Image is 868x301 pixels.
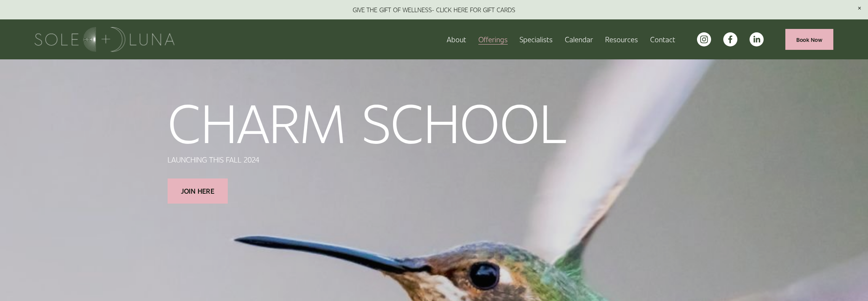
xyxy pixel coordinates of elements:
[168,154,567,166] p: LAUNCHING THIS FALL 2024
[565,33,593,46] a: Calendar
[785,29,833,50] a: Book Now
[35,27,174,52] img: Sole + Luna
[650,33,675,46] a: Contact
[478,33,508,45] span: Offerings
[520,33,553,46] a: Specialists
[605,33,638,45] span: Resources
[168,178,228,204] a: JOIN HERE
[697,32,711,46] a: instagram-unauth
[723,32,737,46] a: facebook-unauth
[447,33,466,46] a: About
[750,32,764,46] a: LinkedIn
[478,33,508,46] a: folder dropdown
[168,94,567,148] p: CHARM SCHOOL
[605,33,638,46] a: folder dropdown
